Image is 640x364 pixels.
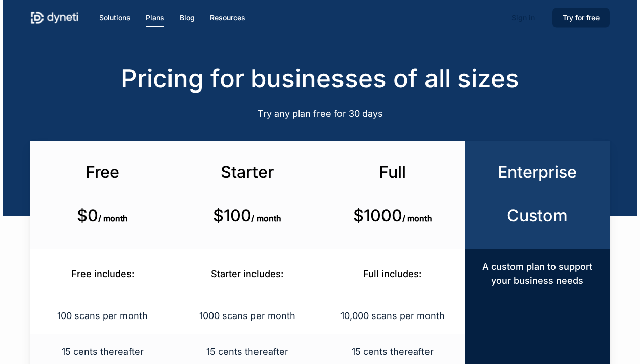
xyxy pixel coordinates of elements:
span: Try any plan free for 30 days [258,108,383,119]
span: Sign in [511,13,535,22]
span: Solutions [99,13,131,22]
h3: Custom [481,206,593,225]
span: Blog [180,13,195,22]
h3: Enterprise [481,162,593,182]
a: Try for free [552,12,610,23]
b: $0 [77,206,98,225]
p: 100 scans per month [41,309,164,323]
h2: Pricing for businesses of all sizes [30,64,610,94]
span: Plans [146,13,164,22]
p: 1000 scans per month [186,309,309,323]
p: 15 cents thereafter [41,345,164,358]
span: Starter includes: [211,268,283,279]
a: Solutions [99,12,131,23]
b: $1000 [353,206,402,225]
a: Plans [146,12,164,23]
span: A custom plan to support your business needs [482,261,592,286]
span: Full [379,162,406,182]
span: / month [402,213,432,223]
p: 15 cents thereafter [331,345,454,358]
span: Free includes: [71,268,134,279]
span: Try for free [563,13,600,22]
b: $100 [213,206,251,225]
span: Resources [210,13,245,22]
a: Sign in [501,10,545,26]
a: Blog [180,12,195,23]
span: / month [98,213,128,223]
a: Resources [210,12,245,23]
span: Full includes: [363,268,421,279]
span: Free [86,162,119,182]
p: 15 cents thereafter [186,345,309,358]
span: / month [251,213,281,223]
span: Starter [221,162,274,182]
p: 10,000 scans per month [331,309,454,323]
